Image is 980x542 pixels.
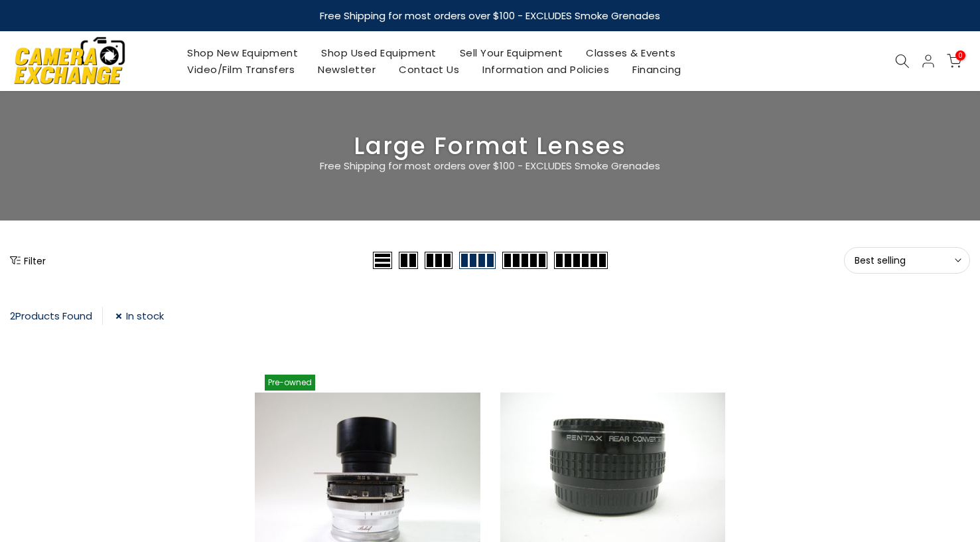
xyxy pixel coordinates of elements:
a: Shop Used Equipment [310,45,449,61]
span: Best selling [855,254,959,266]
p: Free Shipping for most orders over $100 - EXCLUDES Smoke Grenades [242,158,739,174]
a: Sell Your Equipment [448,45,575,61]
h3: Large Format Lenses [10,137,970,155]
a: Contact Us [387,61,471,78]
div: Products Found [10,307,103,325]
a: Newsletter [307,61,387,78]
a: In stock [115,307,164,325]
a: Shop New Equipment [176,45,310,61]
span: 0 [955,50,965,60]
button: Show filters [10,254,46,267]
a: Information and Policies [471,61,621,78]
a: Financing [621,61,693,78]
strong: Free Shipping for most orders over $100 - EXCLUDES Smoke Grenades [320,9,660,23]
span: 2 [10,309,15,323]
button: Best selling [844,247,970,274]
a: 0 [947,54,961,68]
a: Classes & Events [575,45,687,61]
a: Video/Film Transfers [176,61,307,78]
